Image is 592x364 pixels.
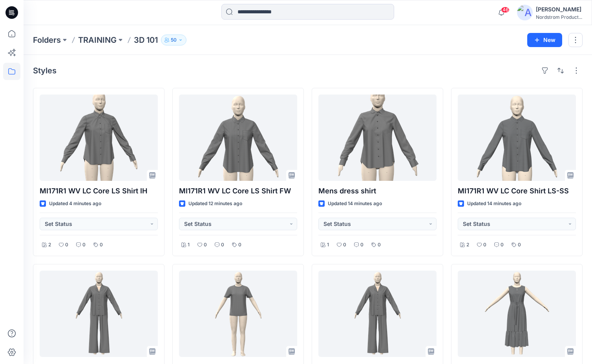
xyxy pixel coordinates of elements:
[33,66,57,75] h4: Styles
[134,35,158,45] p: 3D 101
[501,241,504,249] p: 0
[518,241,521,249] p: 0
[221,241,224,249] p: 0
[458,271,576,357] a: MI745 WV Classic Sleeveless Dress LJ
[48,241,51,249] p: 2
[527,33,562,47] button: New
[188,200,242,208] p: Updated 12 minutes ago
[517,5,533,20] img: avatar
[49,200,101,208] p: Updated 4 minutes ago
[318,186,437,197] p: Mens dress shirt
[378,241,381,249] p: 0
[40,186,158,197] p: MI171R1 WV LC Core LS Shirt IH
[458,186,576,197] p: MI171R1 WV LC Core Shirt LS-SS
[82,241,86,249] p: 0
[327,241,329,249] p: 1
[458,95,576,181] a: MI171R1 WV LC Core Shirt LS-SS
[179,186,297,197] p: MI171R1 WV LC Core LS Shirt FW
[40,271,158,357] a: TEST L115 WV Flannel PJ LS-Pant
[238,241,241,249] p: 0
[204,241,207,249] p: 0
[483,241,486,249] p: 0
[501,7,510,13] span: 46
[318,95,437,181] a: Mens dress shirt
[536,5,582,14] div: [PERSON_NAME]
[536,14,582,20] div: Nordstrom Product...
[467,200,521,208] p: Updated 14 minutes ago
[466,241,469,249] p: 2
[328,200,382,208] p: Updated 14 minutes ago
[360,241,364,249] p: 0
[78,35,117,45] a: TRAINING
[188,241,190,249] p: 1
[179,95,297,181] a: MI171R1 WV LC Core LS Shirt FW
[33,35,61,45] a: Folders
[65,241,68,249] p: 0
[171,36,177,44] p: 50
[318,271,437,357] a: L115 WV Flannel PJ LS-Pant
[40,95,158,181] a: MI171R1 WV LC Core LS Shirt IH
[179,271,297,357] a: TEST MI969 KN CLASSIC GRAPHIC TEE FW
[100,241,103,249] p: 0
[343,241,346,249] p: 0
[161,35,186,45] button: 50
